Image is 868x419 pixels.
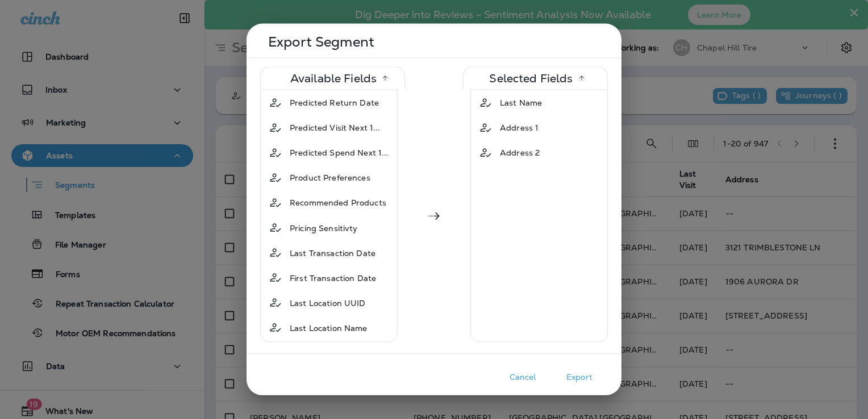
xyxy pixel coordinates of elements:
p: Available Fields [290,74,377,83]
span: First Transaction Date [290,272,376,283]
p: Export Segment [268,37,603,47]
button: Export [551,368,608,386]
span: Pricing Sensitivty [290,222,358,233]
span: Last Transaction Date [290,247,375,258]
span: Last Location Name [290,322,368,333]
button: Sort by name [573,70,590,87]
span: Last Location UUID [290,297,366,308]
span: Address 2 [500,147,540,158]
span: Product Preferences [290,172,370,183]
p: Selected Fields [489,74,573,83]
span: Last Name [500,97,542,108]
span: Predicted Return Date [290,97,379,108]
span: Recommended Products [290,197,386,208]
button: Sort by name [377,70,394,87]
span: Predicted Spend Next 1... [290,147,389,158]
span: Address 1 [500,122,539,133]
span: Predicted Visit Next 1... [290,122,381,133]
button: Cancel [494,368,551,386]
